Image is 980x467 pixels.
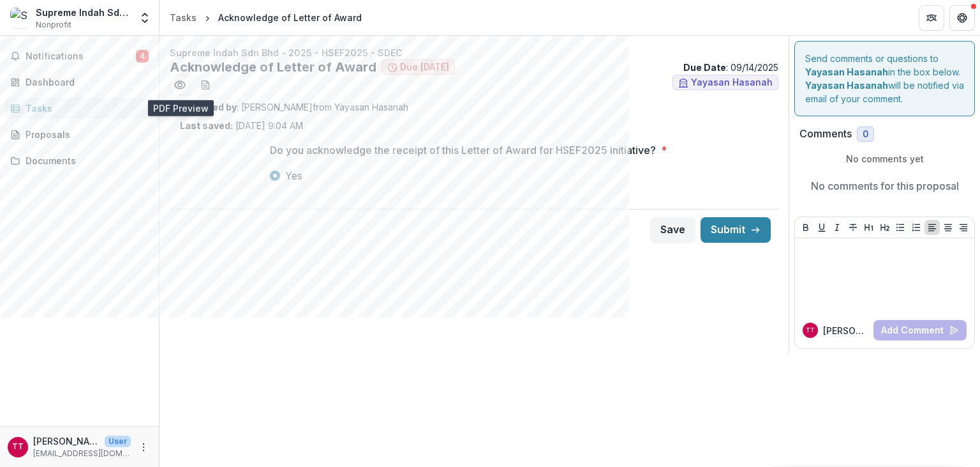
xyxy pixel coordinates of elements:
[180,119,303,132] p: [DATE] 9:04 AM
[285,168,302,183] span: Yes
[691,77,773,88] span: Yayasan Hasanah
[33,448,131,459] p: [EMAIL_ADDRESS][DOMAIN_NAME]
[805,66,888,77] strong: Yayasan Hasanah
[873,320,967,341] button: Add Comment
[799,152,970,165] p: No comments yet
[823,324,868,337] p: [PERSON_NAME]
[919,5,944,31] button: Partners
[105,436,131,447] p: User
[861,220,877,235] button: Heading 1
[136,440,151,455] button: More
[877,220,893,235] button: Heading 2
[36,6,131,19] div: Supreme Indah Sdn Bhd
[5,98,154,119] a: Tasks
[5,46,154,66] button: Notifications4
[650,217,695,243] button: Save
[165,8,202,27] a: Tasks
[814,220,829,235] button: Underline
[806,327,815,333] div: Trudy Tan
[180,102,237,112] strong: Assigned by
[811,178,959,194] p: No comments for this proposal
[799,128,852,140] h2: Comments
[136,5,154,31] button: Open entity switcher
[805,80,888,91] strong: Yayasan Hasanah
[5,150,154,171] a: Documents
[683,61,778,74] p: : 09/14/2025
[949,5,975,31] button: Get Help
[956,220,971,235] button: Align Right
[12,443,24,451] div: Trudy Tan
[909,220,924,235] button: Ordered List
[165,8,367,27] nav: breadcrumb
[893,220,908,235] button: Bullet List
[270,142,656,158] p: Do you acknowledge the receipt of this Letter of Award for HSEF2025 initiative?
[845,220,861,235] button: Strike
[940,220,956,235] button: Align Center
[794,41,975,116] div: Send comments or questions to in the box below. will be notified via email of your comment.
[170,11,197,24] div: Tasks
[170,59,376,75] h2: Acknowledge of Letter of Award
[136,50,149,63] span: 4
[26,51,136,62] span: Notifications
[170,75,190,95] button: Preview 192eb4be-81fc-4caf-b80c-0a6721c59572.pdf
[26,102,144,115] div: Tasks
[170,46,778,59] p: Supreme Indah Sdn Bhd - 2025 - HSEF2025 - SDEC
[400,62,449,73] span: Due [DATE]
[10,8,31,28] img: Supreme Indah Sdn Bhd
[5,72,154,93] a: Dashboard
[36,19,71,31] span: Nonprofit
[863,129,868,140] span: 0
[924,220,940,235] button: Align Left
[798,220,813,235] button: Bold
[701,217,771,243] button: Submit
[26,128,144,141] div: Proposals
[683,62,726,73] strong: Due Date
[33,434,100,448] p: [PERSON_NAME]
[829,220,845,235] button: Italicize
[5,124,154,145] a: Proposals
[26,154,144,167] div: Documents
[218,11,362,24] div: Acknowledge of Letter of Award
[26,75,144,89] div: Dashboard
[195,75,216,95] button: download-word-button
[180,100,768,114] p: : [PERSON_NAME] from Yayasan Hasanah
[180,120,233,131] strong: Last saved:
